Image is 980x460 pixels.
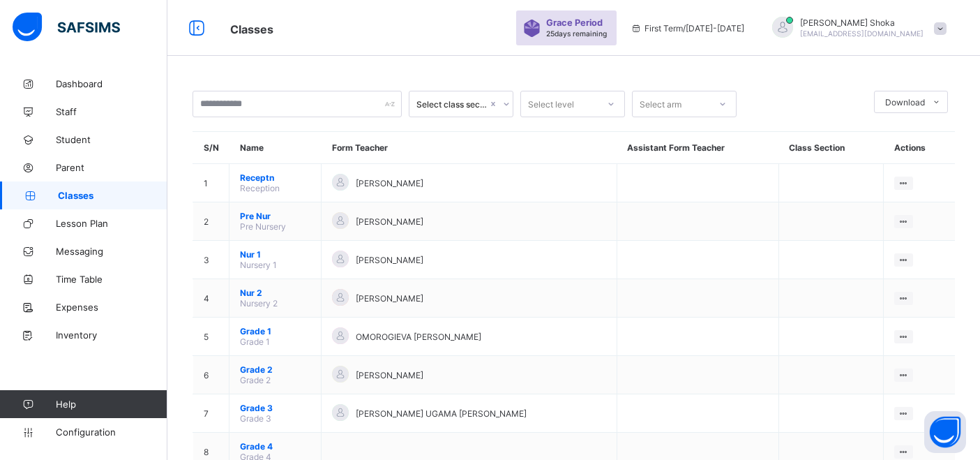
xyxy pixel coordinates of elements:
td: 2 [193,202,229,241]
span: Inventory [56,329,167,341]
td: 5 [193,318,229,356]
span: [PERSON_NAME] [356,178,423,188]
img: sticker-purple.71386a28dfed39d6af7621340158ba97.svg [523,20,541,37]
span: Nur 1 [240,249,310,260]
span: Classes [58,190,167,201]
button: Open asap [924,411,966,453]
div: Select arm [640,91,681,117]
th: Class Section [778,132,883,164]
div: JoelShoka [758,17,953,40]
div: Select level [528,91,574,117]
td: 6 [193,356,229,394]
span: Grade 1 [240,336,270,347]
th: Actions [884,132,955,164]
th: Assistant Form Teacher [617,132,778,164]
span: Dashboard [56,78,167,89]
span: Help [56,399,167,410]
span: Grade 4 [240,441,310,452]
th: Form Teacher [322,132,617,164]
th: S/N [193,132,229,164]
span: Grace Period [546,17,603,28]
span: [PERSON_NAME] [356,255,423,265]
span: [PERSON_NAME] [356,216,423,227]
span: Grade 1 [240,326,310,336]
span: Messaging [56,246,167,257]
td: 1 [193,164,229,202]
div: Select class section [416,99,488,110]
span: [PERSON_NAME] [356,293,423,304]
td: 7 [193,394,229,433]
span: Grade 3 [240,403,310,413]
span: Pre Nursery [240,221,286,232]
span: Nursery 2 [240,298,278,309]
td: 4 [193,279,229,318]
span: session/term information [631,23,744,34]
span: 25 days remaining [546,29,607,38]
span: Expenses [56,302,167,313]
span: Nur 2 [240,288,310,298]
span: Lesson Plan [56,218,167,229]
span: Parent [56,162,167,173]
span: [EMAIL_ADDRESS][DOMAIN_NAME] [800,29,924,38]
span: [PERSON_NAME] [356,370,423,380]
span: Grade 2 [240,375,271,385]
span: Receptn [240,172,310,183]
span: Time Table [56,274,167,285]
span: Reception [240,183,280,193]
span: Staff [56,106,167,117]
span: Grade 3 [240,413,271,424]
span: Student [56,134,167,145]
span: Classes [230,22,273,36]
span: [PERSON_NAME] Shoka [800,17,924,28]
img: safsims [13,13,120,42]
span: OMOROGIEVA [PERSON_NAME] [356,332,481,342]
span: Configuration [56,426,167,438]
td: 3 [193,241,229,279]
span: Nursery 1 [240,260,277,270]
span: Download [885,97,925,107]
th: Name [229,132,322,164]
span: [PERSON_NAME] UGAMA [PERSON_NAME] [356,408,527,419]
span: Grade 2 [240,364,310,375]
span: Pre Nur [240,211,310,221]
